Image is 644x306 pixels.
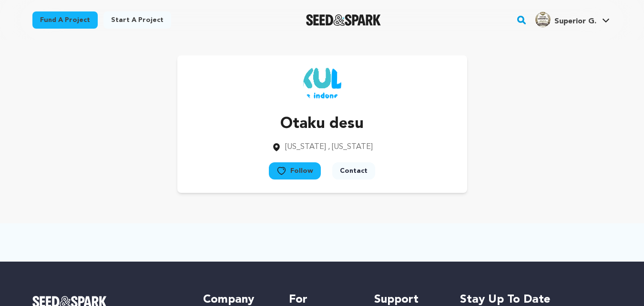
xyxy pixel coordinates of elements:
p: Otaku desu [272,113,373,136]
a: Seed&Spark Homepage [306,14,381,26]
img: https://seedandspark-static.s3.us-east-2.amazonaws.com/images/User/001/870/576/medium/otakudesu-B... [303,65,341,103]
button: Follow [269,162,321,179]
a: Fund a project [32,11,98,29]
span: Superior G. [554,18,596,25]
button: Contact [332,162,375,179]
div: Superior G.'s Profile [535,12,596,27]
a: Superior G.'s Profile [533,10,612,27]
a: Start a project [103,11,171,29]
img: Seed&Spark Logo Dark Mode [306,14,381,26]
span: Superior G.'s Profile [533,10,612,30]
span: [US_STATE] [285,143,326,151]
span: , [US_STATE] [328,143,373,151]
img: 0921df65a08aa8bb.jpg [535,12,551,27]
